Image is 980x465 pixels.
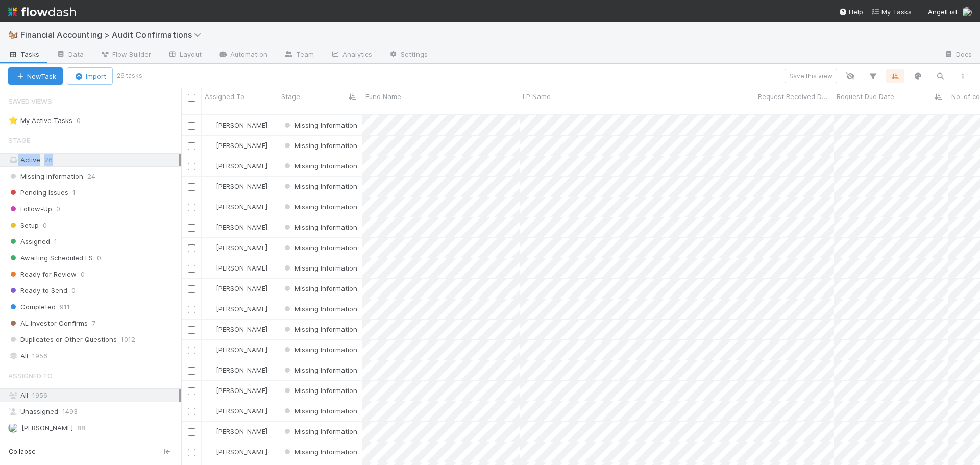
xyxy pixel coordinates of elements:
[206,304,267,314] div: [PERSON_NAME]
[206,345,267,355] div: [PERSON_NAME]
[282,161,357,171] div: Missing Information
[216,346,267,354] span: [PERSON_NAME]
[206,386,214,395] img: avatar_487f705b-1efa-4920-8de6-14528bcda38c.png
[188,183,195,191] input: Toggle Row Selected
[188,347,195,354] input: Toggle Row Selected
[282,305,357,313] span: Missing Information
[216,407,267,415] span: [PERSON_NAME]
[523,91,551,102] span: LP Name
[32,391,47,399] span: 1956
[8,203,52,215] span: Follow-Up
[216,264,267,272] span: [PERSON_NAME]
[8,49,40,59] span: Tasks
[206,162,214,170] img: avatar_487f705b-1efa-4920-8de6-14528bcda38c.png
[206,121,214,129] img: avatar_487f705b-1efa-4920-8de6-14528bcda38c.png
[216,203,267,211] span: [PERSON_NAME]
[188,204,195,211] input: Toggle Row Selected
[282,202,357,212] div: Missing Information
[282,447,357,457] div: Missing Information
[188,387,195,395] input: Toggle Row Selected
[8,301,56,313] span: Completed
[216,162,267,170] span: [PERSON_NAME]
[71,284,76,297] span: 0
[67,67,113,85] button: Import
[282,385,357,396] div: Missing Information
[282,243,357,252] span: Missing Information
[282,386,357,395] span: Missing Information
[206,182,214,190] img: avatar_487f705b-1efa-4920-8de6-14528bcda38c.png
[216,386,267,395] span: [PERSON_NAME]
[282,141,357,150] span: Missing Information
[8,154,179,166] div: Active
[206,325,214,333] img: avatar_487f705b-1efa-4920-8de6-14528bcda38c.png
[206,426,267,436] div: [PERSON_NAME]
[206,385,267,396] div: [PERSON_NAME]
[282,121,357,129] span: Missing Information
[188,367,195,375] input: Toggle Row Selected
[206,243,214,252] img: avatar_487f705b-1efa-4920-8de6-14528bcda38c.png
[871,8,912,16] span: My Tasks
[8,30,18,39] span: 🐿️
[282,263,357,273] div: Missing Information
[206,305,214,313] img: avatar_487f705b-1efa-4920-8de6-14528bcda38c.png
[87,170,95,183] span: 24
[282,426,357,436] div: Missing Information
[97,252,101,264] span: 0
[188,163,195,170] input: Toggle Row Selected
[282,264,357,272] span: Missing Information
[60,301,70,313] span: 911
[8,116,18,125] span: ⭐
[9,447,36,456] span: Collapse
[206,365,267,375] div: [PERSON_NAME]
[32,350,47,362] span: 1956
[206,263,267,273] div: [PERSON_NAME]
[282,242,357,253] div: Missing Information
[77,114,91,127] span: 0
[216,305,267,313] span: [PERSON_NAME]
[206,140,267,151] div: [PERSON_NAME]
[188,449,195,456] input: Toggle Row Selected
[21,424,73,432] span: [PERSON_NAME]
[216,182,267,190] span: [PERSON_NAME]
[44,156,53,164] span: 26
[92,47,159,63] a: Flow Builder
[216,448,267,456] span: [PERSON_NAME]
[281,91,300,102] span: Stage
[962,7,972,17] img: avatar_030f5503-c087-43c2-95d1-dd8963b2926c.png
[206,242,267,253] div: [PERSON_NAME]
[206,427,214,435] img: avatar_487f705b-1efa-4920-8de6-14528bcda38c.png
[188,142,195,150] input: Toggle Row Selected
[43,219,47,232] span: 0
[282,448,357,456] span: Missing Information
[206,141,214,150] img: avatar_487f705b-1efa-4920-8de6-14528bcda38c.png
[282,325,357,333] span: Missing Information
[276,47,322,63] a: Team
[282,427,357,435] span: Missing Information
[282,407,357,415] span: Missing Information
[282,182,357,190] span: Missing Information
[8,67,63,85] button: NewTask
[8,235,50,248] span: Assigned
[216,121,267,129] span: [PERSON_NAME]
[210,47,276,63] a: Automation
[282,140,357,151] div: Missing Information
[282,223,357,231] span: Missing Information
[380,47,436,63] a: Settings
[206,203,214,211] img: avatar_487f705b-1efa-4920-8de6-14528bcda38c.png
[936,47,980,63] a: Docs
[282,366,357,374] span: Missing Information
[8,350,179,362] div: All
[206,366,214,374] img: avatar_487f705b-1efa-4920-8de6-14528bcda38c.png
[8,333,117,346] span: Duplicates or Other Questions
[282,181,357,191] div: Missing Information
[839,7,863,17] div: Help
[928,8,958,16] span: AngelList
[188,122,195,130] input: Toggle Row Selected
[188,265,195,273] input: Toggle Row Selected
[206,181,267,191] div: [PERSON_NAME]
[206,407,214,415] img: avatar_487f705b-1efa-4920-8de6-14528bcda38c.png
[216,141,267,150] span: [PERSON_NAME]
[117,71,142,80] small: 26 tasks
[206,202,267,212] div: [PERSON_NAME]
[216,427,267,435] span: [PERSON_NAME]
